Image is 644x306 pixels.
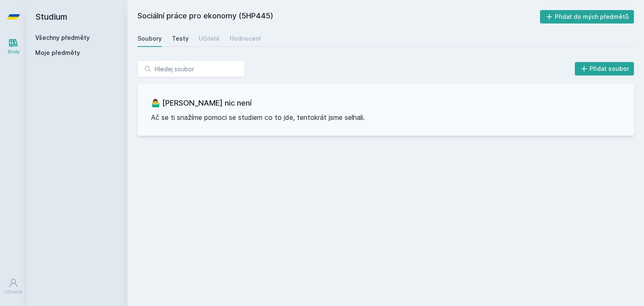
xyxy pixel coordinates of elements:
[2,34,25,59] a: Study
[5,289,22,295] div: Uživatel
[151,112,621,122] p: Ač se ti snažíme pomoci se studiem co to jde, tentokrát jsme selhali.
[172,30,189,47] a: Testy
[540,10,634,23] button: Přidat do mých předmětů
[230,30,261,47] a: Hodnocení
[172,34,189,43] div: Testy
[151,97,621,109] h3: 🤷‍♂️ [PERSON_NAME] nic není
[2,274,25,299] a: Uživatel
[138,30,162,47] a: Soubory
[138,34,162,43] div: Soubory
[35,34,90,41] a: Všechny předměty
[35,49,80,57] span: Moje předměty
[8,49,20,55] div: Study
[138,10,540,23] h2: Sociální práce pro ekonomy (5HP445)
[575,62,634,75] button: Přidat soubor
[230,34,261,43] div: Hodnocení
[199,34,220,43] div: Učitelé
[138,60,245,77] input: Hledej soubor
[199,30,220,47] a: Učitelé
